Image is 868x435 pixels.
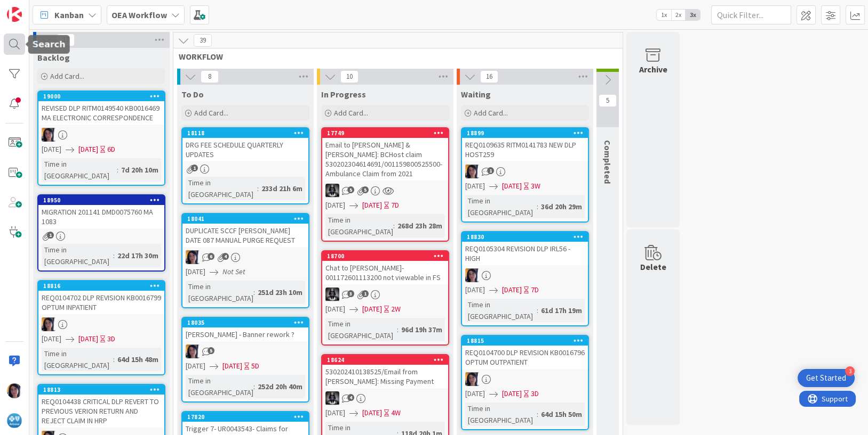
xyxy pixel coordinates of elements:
[537,408,538,420] span: :
[325,303,345,315] span: [DATE]
[531,284,539,296] div: 7D
[325,214,393,237] div: Time in [GEOGRAPHIC_DATA]
[182,318,308,341] div: 18035[PERSON_NAME] - Banner rework ?
[42,244,113,267] div: Time in [GEOGRAPHIC_DATA]
[465,180,485,192] span: [DATE]
[599,94,617,107] span: 5
[257,183,259,194] span: :
[322,251,448,261] div: 18700
[182,214,308,224] div: 18041
[639,63,667,76] div: Archive
[391,303,401,315] div: 2W
[531,180,540,192] div: 3W
[347,186,354,193] span: 5
[325,318,397,341] div: Time in [GEOGRAPHIC_DATA]
[115,250,161,261] div: 22d 17h 30m
[42,333,61,344] span: [DATE]
[393,220,395,232] span: :
[462,336,588,369] div: 18815REQ0104700 DLP REVISION KB0016796 OPTUM OUTPATIENT
[186,266,205,277] span: [DATE]
[327,252,448,260] div: 18700
[538,201,585,212] div: 36d 20h 29m
[182,412,308,422] div: 17820
[671,10,686,20] span: 2x
[43,282,164,290] div: 18816
[502,284,522,296] span: [DATE]
[322,365,448,388] div: 530202410138525/Email from [PERSON_NAME]: Missing Payment
[7,413,22,428] img: avatar
[43,93,164,100] div: 19000
[115,354,161,365] div: 64d 15h 48m
[38,385,164,395] div: 18813
[43,386,164,393] div: 18813
[38,205,164,228] div: MIGRATION 201141 DMD0075760 MA 1083
[38,195,164,205] div: 18950
[42,317,55,331] img: TC
[107,333,115,344] div: 3D
[462,242,588,265] div: REQ0105304 REVISION DLP IRL56 - HIGH
[253,286,255,298] span: :
[462,336,588,346] div: 18815
[325,407,345,418] span: [DATE]
[325,184,339,198] img: KG
[462,128,588,138] div: 18899
[806,373,846,383] div: Get Started
[711,5,791,24] input: Quick Filter...
[186,375,253,398] div: Time in [GEOGRAPHIC_DATA]
[208,347,214,354] span: 5
[186,281,253,304] div: Time in [GEOGRAPHIC_DATA]
[43,196,164,204] div: 18950
[322,128,448,138] div: 17749
[467,233,588,241] div: 18830
[465,299,537,322] div: Time in [GEOGRAPHIC_DATA]
[182,128,308,161] div: 18118DRG FEE SCHEDULE QUARTERLY UPDATES
[325,288,339,301] img: KG
[47,232,54,239] span: 1
[465,388,485,399] span: [DATE]
[194,34,212,47] span: 39
[399,324,445,335] div: 96d 19h 37m
[182,138,308,161] div: DRG FEE SCHEDULE QUARTERLY UPDATES
[657,10,671,20] span: 1x
[322,128,448,180] div: 17749Email to [PERSON_NAME] & [PERSON_NAME]: BCHost claim 530202304614691/001159800525500-Ambulan...
[334,108,368,118] span: Add Card...
[182,250,308,264] div: TC
[602,140,613,184] span: Completed
[474,108,508,118] span: Add Card...
[253,381,255,392] span: :
[182,224,308,247] div: DUPLICATE SCCF [PERSON_NAME] DATE 087 MANUAL PURGE REQUEST
[465,403,537,426] div: Time in [GEOGRAPHIC_DATA]
[462,232,588,242] div: 18830
[118,164,161,176] div: 7d 20h 10m
[362,186,369,193] span: 5
[465,268,479,282] img: TC
[38,92,164,101] div: 19000
[37,52,70,63] span: Backlog
[467,129,588,137] div: 18899
[42,158,117,182] div: Time in [GEOGRAPHIC_DATA]
[362,407,382,418] span: [DATE]
[686,10,700,20] span: 3x
[480,70,498,83] span: 16
[182,327,308,341] div: [PERSON_NAME] - Banner rework ?
[186,250,200,264] img: TC
[322,138,448,180] div: Email to [PERSON_NAME] & [PERSON_NAME]: BCHost claim 530202304614691/001159800525500-Ambulance Cl...
[462,128,588,161] div: 18899REQ0109635 RITM0141783 NEW DLP HOST259
[222,253,229,260] span: 4
[397,324,399,335] span: :
[362,200,382,211] span: [DATE]
[461,89,491,100] span: Waiting
[502,388,522,399] span: [DATE]
[462,268,588,282] div: TC
[391,200,399,211] div: 7D
[462,232,588,265] div: 18830REQ0105304 REVISION DLP IRL56 - HIGH
[322,261,448,284] div: Chat to [PERSON_NAME]- 001172601113200 not viewable in FS
[38,395,164,428] div: REQ0104438 CRITICAL DLP REVERT TO PREVIOUS VERION RETURN AND REJECT CLAIM IN HRP
[38,92,164,125] div: 19000REVISED DLP RITM0149540 KB0016469 MA ELECTRONIC CORRESPONDENCE
[462,372,588,386] div: TC
[327,129,448,137] div: 17749
[38,281,164,314] div: 18816REQ0104702 DLP REVISION KB0016799 OPTUM INPATIENT
[182,128,308,138] div: 18118
[33,39,66,50] h5: Search
[78,144,98,155] span: [DATE]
